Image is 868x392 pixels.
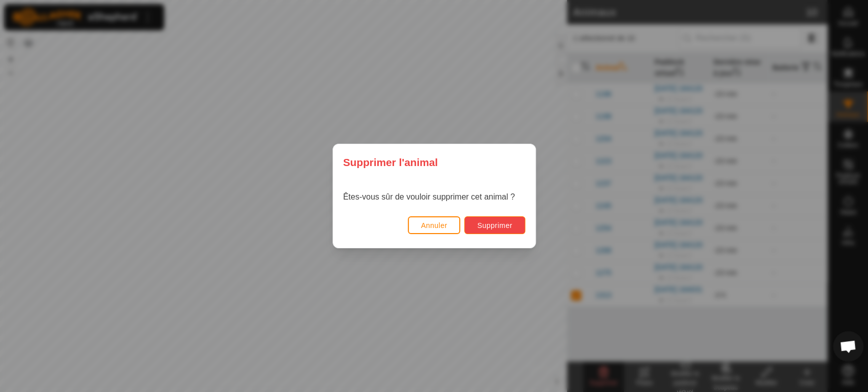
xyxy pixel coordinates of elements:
[477,221,512,230] span: Supprimer
[833,331,863,362] div: Open chat
[421,221,447,230] span: Annuler
[464,216,525,234] button: Supprimer
[333,144,535,180] div: Supprimer l'animal
[343,192,515,201] span: Êtes-vous sûr de vouloir supprimer cet animal ?
[408,216,461,234] button: Annuler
